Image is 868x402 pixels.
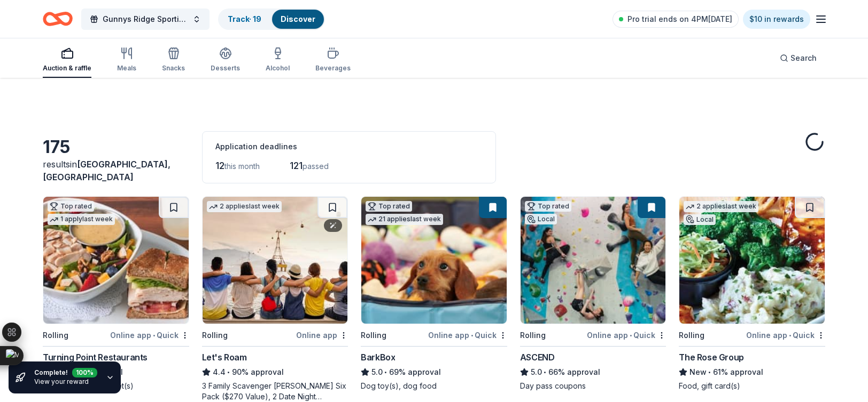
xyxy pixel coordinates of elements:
span: 5.0 [371,366,383,379]
span: • [471,331,473,340]
div: Rolling [43,329,68,342]
span: 4.4 [213,366,226,379]
a: Track· 19 [228,14,261,23]
div: Online app Quick [428,328,507,342]
div: 100 % [72,366,97,375]
span: • [544,368,546,376]
div: Online app Quick [587,328,666,342]
div: 2 applies last week [684,201,758,212]
img: Image for BarkBox [361,197,507,324]
div: 3 Family Scavenger [PERSON_NAME] Six Pack ($270 Value), 2 Date Night Scavenger [PERSON_NAME] Two ... [202,381,348,402]
div: 175 [43,136,189,158]
span: this month [224,162,260,171]
a: Discover [281,14,315,23]
div: Local [684,214,716,225]
span: New [689,366,707,379]
div: Turning Point Restaurants [43,351,148,364]
span: 121 [290,160,303,171]
button: Alcohol [266,43,290,78]
a: View your reward [34,377,89,385]
a: Home [43,6,73,31]
div: Dog toy(s), dog food [361,381,507,391]
div: Let's Roam [202,351,247,364]
div: Top rated [366,201,412,212]
button: Beverages [315,43,351,78]
div: Rolling [361,329,386,342]
span: Search [790,52,817,65]
a: Pro trial ends on 4PM[DATE] [613,11,739,28]
div: 90% approval [202,366,348,379]
a: Image for The Rose Group2 applieslast weekLocalRollingOnline app•QuickThe Rose GroupNew•61% appro... [679,196,825,391]
div: 66% approval [520,366,666,379]
div: Desserts [211,64,240,73]
img: Image for Turning Point Restaurants [43,197,189,324]
div: Online app [296,328,348,342]
button: Meals [117,43,136,78]
button: Desserts [211,43,240,78]
div: Rolling [520,329,546,342]
button: Search [771,47,825,69]
span: [GEOGRAPHIC_DATA], [GEOGRAPHIC_DATA] [43,159,170,182]
img: Image for The Rose Group [679,197,825,324]
span: Pro trial ends on 4PM[DATE] [627,13,732,26]
div: results [43,158,189,183]
div: Rolling [679,329,704,342]
div: Alcohol [266,64,290,73]
a: Image for Turning Point RestaurantsTop rated1 applylast weekRollingOnline app•QuickTurning Point ... [43,196,189,391]
div: The Rose Group [679,351,743,364]
a: Image for BarkBoxTop rated21 applieslast weekRollingOnline app•QuickBarkBox5.0•69% approvalDog to... [361,196,507,391]
span: in [43,159,170,182]
img: Image for ASCEND [521,197,666,324]
span: Gunnys Ridge Sporting Clays Challenge [103,13,188,26]
a: $10 in rewards [743,10,810,29]
button: Snacks [162,43,185,78]
div: Top rated [48,201,94,212]
div: Application deadlines [215,140,483,153]
a: Image for ASCENDTop ratedLocalRollingOnline app•QuickASCEND5.0•66% approvalDay pass coupons [520,196,666,391]
div: Top rated [525,201,571,212]
img: Image for Let's Roam [203,197,348,324]
button: Auction & raffle [43,43,91,78]
span: passed [303,162,329,171]
span: • [227,368,230,376]
span: 12 [215,160,224,171]
div: Online app Quick [746,328,825,342]
div: Online app Quick [110,328,189,342]
span: • [709,368,711,376]
span: 5.0 [531,366,542,379]
span: • [385,368,387,376]
div: Auction & raffle [43,64,91,73]
div: Snacks [162,64,185,73]
button: Track· 19Discover [218,9,325,30]
div: Beverages [315,64,351,73]
button: Gunnys Ridge Sporting Clays Challenge [81,9,210,30]
span: • [789,331,791,340]
div: BarkBox [361,351,395,364]
div: ASCEND [520,351,555,364]
div: 1 apply last week [48,214,115,225]
div: Day pass coupons [520,381,666,391]
div: Meals [117,64,136,73]
span: • [153,331,155,340]
div: Local [525,214,557,224]
div: 2 applies last week [207,201,282,212]
a: Image for Let's Roam2 applieslast weekRollingOnline appLet's Roam4.4•90% approval3 Family Scaveng... [202,196,348,402]
div: 61% approval [679,366,825,379]
div: 69% approval [361,366,507,379]
div: Rolling [202,329,228,342]
span: • [630,331,632,340]
div: 21 applies last week [366,214,443,225]
div: Food, gift card(s) [679,381,825,391]
div: Complete! [34,368,97,377]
